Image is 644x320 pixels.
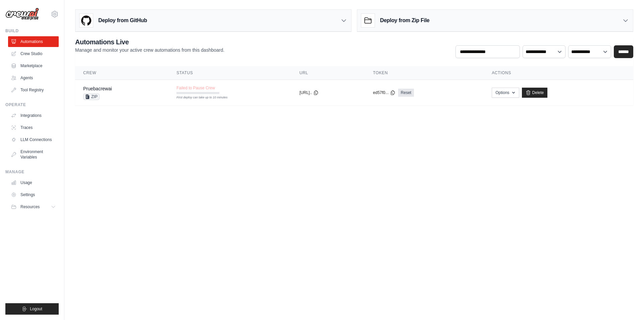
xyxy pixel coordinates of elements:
button: Options [492,88,519,98]
span: Resources [20,204,40,210]
a: Marketplace [8,60,59,71]
a: Crew Studio [8,48,59,59]
div: Manage [5,169,59,175]
div: Operate [5,102,59,107]
div: Build [5,28,59,34]
a: Traces [8,122,59,133]
th: Token [365,66,484,80]
img: Logo [5,8,39,20]
a: Pruebacrewai [83,86,112,91]
th: Actions [484,66,633,80]
h3: Deploy from GitHub [98,16,147,25]
span: ZIP [83,93,100,100]
a: Integrations [8,110,59,121]
a: Environment Variables [8,146,59,163]
p: Manage and monitor your active crew automations from this dashboard. [75,47,224,53]
a: Delete [522,88,548,98]
button: Resources [8,201,59,212]
th: Status [168,66,291,80]
span: Logout [30,306,42,312]
a: Agents [8,73,59,83]
h3: Deploy from Zip File [380,16,429,25]
th: Crew [75,66,168,80]
a: Usage [8,177,59,188]
h2: Automations Live [75,37,224,47]
th: URL [291,66,365,80]
span: Failed to Pause Crew [176,85,215,91]
img: GitHub Logo [79,14,93,27]
a: Reset [398,89,414,97]
a: Tool Registry [8,85,59,95]
a: LLM Connections [8,134,59,145]
div: First deploy can take up to 10 minutes [176,95,219,100]
button: ed57f0... [373,90,395,95]
a: Settings [8,189,59,200]
button: Logout [5,303,59,315]
a: Automations [8,36,59,47]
